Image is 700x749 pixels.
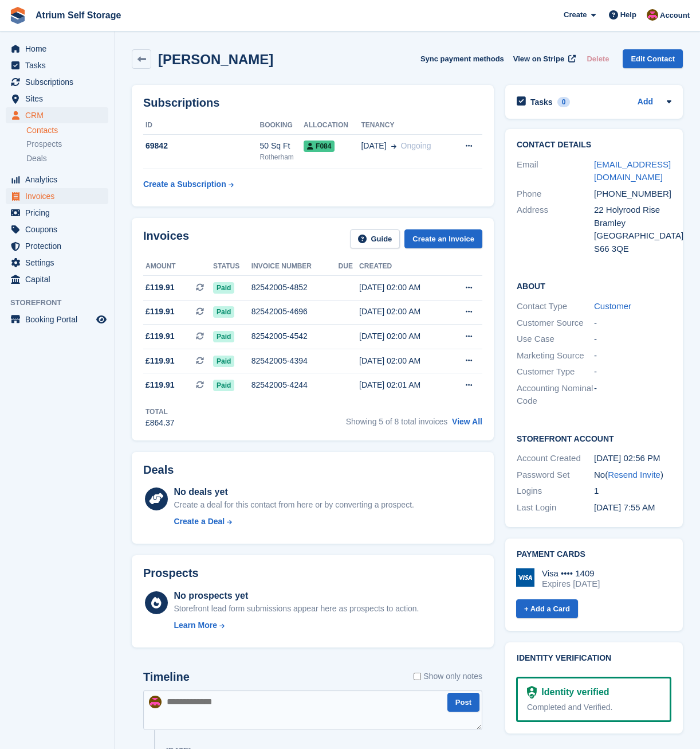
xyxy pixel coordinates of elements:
[517,452,594,465] div: Account Created
[594,452,671,465] div: [DATE] 02:56 PM
[517,333,594,346] div: Use Case
[638,96,653,109] a: Add
[660,10,690,21] span: Account
[401,141,431,150] span: Ongoing
[143,463,174,477] h2: Deals
[174,619,419,631] a: Learn More
[594,217,671,230] div: Bramley
[143,174,234,195] a: Create a Subscription
[582,49,614,68] button: Delete
[517,365,594,379] div: Customer Type
[145,379,175,391] span: £119.91
[517,485,594,498] div: Logins
[260,152,304,162] div: Rotherham
[517,432,671,444] h2: Storefront Account
[251,355,339,367] div: 82542005-4394
[6,57,108,73] a: menu
[6,311,108,327] a: menu
[251,306,339,318] div: 82542005-4696
[447,693,479,712] button: Post
[145,330,175,342] span: £119.91
[213,258,251,276] th: Status
[594,229,671,243] div: [GEOGRAPHIC_DATA]
[594,159,671,182] a: [EMAIL_ADDRESS][DOMAIN_NAME]
[174,485,414,499] div: No deals yet
[25,271,94,287] span: Capital
[143,178,226,190] div: Create a Subscription
[25,91,94,107] span: Sites
[26,153,108,165] a: Deals
[594,333,671,346] div: -
[527,701,660,713] div: Completed and Verified.
[145,306,175,318] span: £119.91
[594,204,671,217] div: 22 Holyrood Rise
[213,380,234,391] span: Paid
[594,188,671,201] div: [PHONE_NUMBER]
[95,313,108,326] a: Preview store
[9,7,26,24] img: stora-icon-8386f47178a22dfd0bd8f6a31ec36ba5ce8667c1dd55bd0f319d3a0aa187defe.svg
[605,470,663,479] span: ( )
[517,158,594,184] div: Email
[542,579,600,589] div: Expires [DATE]
[25,171,94,188] span: Analytics
[530,97,553,107] h2: Tasks
[516,599,578,618] a: + Add a Card
[149,696,162,708] img: Mark Rhodes
[452,417,482,426] a: View All
[25,107,94,123] span: CRM
[359,282,447,294] div: [DATE] 02:00 AM
[304,116,361,135] th: Allocation
[6,107,108,123] a: menu
[213,356,234,367] span: Paid
[517,349,594,362] div: Marketing Source
[361,116,451,135] th: Tenancy
[174,516,225,528] div: Create a Deal
[594,317,671,330] div: -
[557,97,571,107] div: 0
[174,516,414,528] a: Create a Deal
[143,96,482,110] h2: Subscriptions
[509,49,578,68] a: View on Stripe
[542,568,600,579] div: Visa •••• 1409
[517,280,671,291] h2: About
[517,382,594,408] div: Accounting Nominal Code
[359,330,447,342] div: [DATE] 02:00 AM
[6,74,108,90] a: menu
[145,355,175,367] span: £119.91
[31,6,125,25] a: Atrium Self Storage
[25,255,94,271] span: Settings
[25,311,94,327] span: Booking Portal
[359,355,447,367] div: [DATE] 02:00 AM
[594,502,655,512] time: 2025-02-07 07:55:36 UTC
[174,619,217,631] div: Learn More
[420,49,504,68] button: Sync payment methods
[647,9,658,21] img: Mark Rhodes
[143,670,190,684] h2: Timeline
[6,221,108,237] a: menu
[143,116,260,135] th: ID
[620,9,636,21] span: Help
[6,41,108,57] a: menu
[26,125,108,136] a: Contacts
[251,330,339,342] div: 82542005-4542
[517,654,671,663] h2: Identity verification
[25,188,94,204] span: Invoices
[25,74,94,90] span: Subscriptions
[143,229,189,248] h2: Invoices
[25,57,94,73] span: Tasks
[251,258,339,276] th: Invoice number
[346,417,447,426] span: Showing 5 of 8 total invoices
[304,141,335,152] span: F084
[517,501,594,514] div: Last Login
[143,140,260,152] div: 69842
[6,255,108,271] a: menu
[517,469,594,482] div: Password Set
[517,300,594,313] div: Contact Type
[608,470,660,479] a: Resend Invite
[26,138,108,150] a: Prospects
[594,349,671,362] div: -
[414,670,482,682] label: Show only notes
[25,221,94,237] span: Coupons
[6,205,108,221] a: menu
[527,686,537,699] img: Identity Verification Ready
